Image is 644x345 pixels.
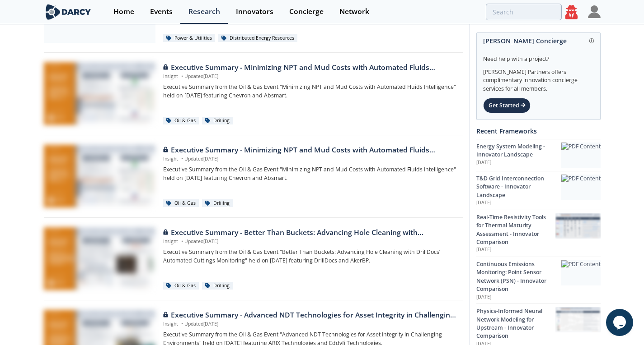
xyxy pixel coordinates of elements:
[483,98,531,113] div: Get Started
[236,8,273,15] div: Innovators
[188,8,220,15] div: Research
[483,33,594,49] div: [PERSON_NAME] Concierge
[476,307,555,340] div: Physics-Informed Neural Network Modeling for Upstream - Innovator Comparison
[163,34,215,42] div: Power & Utilities
[44,62,463,125] a: Executive Summary - Minimizing NPT and Mud Costs with Automated Fluids Intelligence preview Execu...
[202,117,233,125] div: Drilling
[202,282,233,290] div: Drilling
[606,309,635,336] iframe: chat widget
[179,156,184,162] span: •
[476,175,561,199] div: T&D Grid Interconnection Software - Innovator Landscape
[476,294,561,301] p: [DATE]
[588,5,601,18] img: Profile
[163,238,456,245] p: Insight Updated [DATE]
[163,248,456,265] p: Executive Summary from the Oil & Gas Event "Better Than Buckets: Advancing Hole Cleaning with Dri...
[44,145,463,208] a: Executive Summary - Minimizing NPT and Mud Costs with Automated Fluids Intelligence preview Execu...
[163,73,456,80] p: Insight Updated [DATE]
[202,199,233,207] div: Drilling
[476,159,561,166] p: [DATE]
[163,310,456,321] div: Executive Summary - Advanced NDT Technologies for Asset Integrity in Challenging Environments
[163,199,199,207] div: Oil & Gas
[476,123,601,139] div: Recent Frameworks
[476,260,561,294] div: Continuous Emissions Monitoring: Point Sensor Network (PSN) - Innovator Comparison
[476,257,601,304] a: Continuous Emissions Monitoring: Point Sensor Network (PSN) - Innovator Comparison [DATE] PDF Con...
[179,238,184,244] span: •
[483,49,594,63] div: Need help with a project?
[163,282,199,290] div: Oil & Gas
[476,171,601,210] a: T&D Grid Interconnection Software - Innovator Landscape [DATE] PDF Content
[113,8,134,15] div: Home
[163,117,199,125] div: Oil & Gas
[589,38,594,43] img: information.svg
[476,213,555,247] div: Real-Time Resistivity Tools for Thermal Maturity Assessment - Innovator Comparison
[163,321,456,328] p: Insight Updated [DATE]
[163,156,456,163] p: Insight Updated [DATE]
[163,145,456,156] div: Executive Summary - Minimizing NPT and Mud Costs with Automated Fluids Intelligence
[44,227,463,290] a: Executive Summary - Better Than Buckets: Advancing Hole Cleaning with Automated Cuttings Monitori...
[179,321,184,327] span: •
[476,143,561,159] div: Energy System Modeling - Innovator Landscape
[163,83,456,100] p: Executive Summary from the Oil & Gas Event "Minimizing NPT and Mud Costs with Automated Fluids In...
[483,63,594,93] div: [PERSON_NAME] Partners offers complimentary innovation concierge services for all members.
[476,210,601,257] a: Real-Time Resistivity Tools for Thermal Maturity Assessment - Innovator Comparison [DATE] Real-Ti...
[289,8,324,15] div: Concierge
[218,34,297,42] div: Distributed Energy Resources
[150,8,173,15] div: Events
[163,166,456,182] p: Executive Summary from the Oil & Gas Event "Minimizing NPT and Mud Costs with Automated Fluids In...
[486,4,562,20] input: Advanced Search
[44,4,93,20] img: logo-wide.svg
[476,199,561,207] p: [DATE]
[163,227,456,238] div: Executive Summary - Better Than Buckets: Advancing Hole Cleaning with Automated Cuttings Monitoring
[179,73,184,79] span: •
[476,246,555,253] p: [DATE]
[163,62,456,73] div: Executive Summary - Minimizing NPT and Mud Costs with Automated Fluids Intelligence
[339,8,369,15] div: Network
[476,139,601,171] a: Energy System Modeling - Innovator Landscape [DATE] PDF Content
